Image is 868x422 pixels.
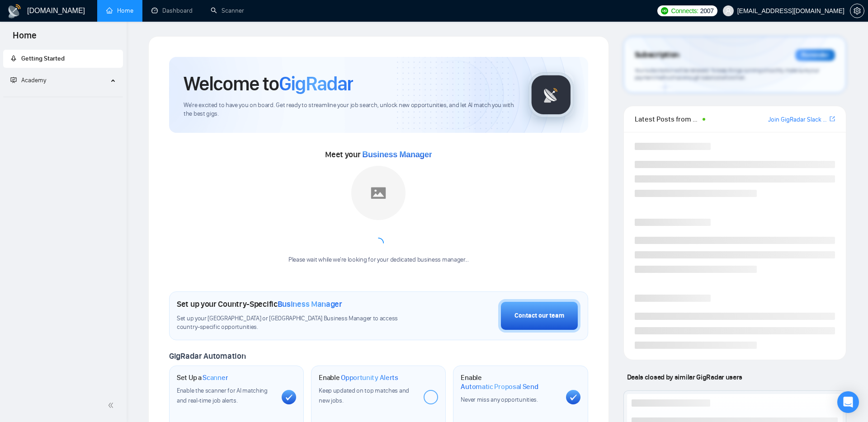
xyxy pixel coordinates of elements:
[279,71,353,96] span: GigRadar
[635,67,819,81] span: Your subscription will be renewed. To keep things running smoothly, make sure your payment method...
[850,7,864,14] a: setting
[177,387,268,404] span: Enable the scanner for AI matching and real-time job alerts.
[177,299,342,309] h1: Set up your Country-Specific
[768,115,828,125] a: Join GigRadar Slack Community
[184,71,353,96] h1: Welcome to
[211,7,244,14] a: searchScanner
[278,299,342,309] span: Business Manager
[5,29,44,48] span: Home
[325,150,432,159] span: Meet your
[373,238,384,249] span: loading
[21,55,65,62] span: Getting Started
[635,113,700,125] span: Latest Posts from the GigRadar Community
[362,150,432,159] span: Business Manager
[169,351,245,361] span: GigRadar Automation
[623,369,746,385] span: Deals closed by similar GigRadar users
[341,373,398,382] span: Opportunity Alerts
[461,382,538,391] span: Automatic Proposal Send
[635,47,679,63] span: Subscription
[661,7,668,14] img: upwork-logo.png
[203,373,228,382] span: Scanner
[7,4,22,19] img: logo
[837,391,859,413] div: Open Intercom Messenger
[319,387,409,404] span: Keep updated on top matches and new jobs.
[106,7,133,14] a: homeHome
[528,72,574,117] img: gigradar-logo.png
[177,314,419,332] span: Set up your [GEOGRAPHIC_DATA] or [GEOGRAPHIC_DATA] Business Manager to access country-specific op...
[319,373,398,382] h1: Enable
[850,4,864,18] button: setting
[10,77,17,83] span: fund-projection-screen
[461,373,558,391] h1: Enable
[3,93,123,99] li: Academy Homepage
[283,256,474,264] div: Please wait while we're looking for your dedicated business manager...
[151,7,193,14] a: dashboardDashboard
[795,49,835,61] div: Reminder
[108,401,117,410] span: double-left
[177,373,228,382] h1: Set Up a
[850,7,864,14] span: setting
[10,55,17,61] span: rocket
[461,396,538,403] span: Never miss any opportunities.
[700,6,714,16] span: 2007
[351,166,406,220] img: placeholder.png
[671,6,698,16] span: Connects:
[830,115,835,123] a: export
[10,76,46,84] span: Academy
[498,299,580,333] button: Contact our team
[184,101,514,118] span: We're excited to have you on board. Get ready to streamline your job search, unlock new opportuni...
[514,311,564,321] div: Contact our team
[725,8,731,14] span: user
[830,115,835,122] span: export
[21,76,46,84] span: Academy
[3,50,123,68] li: Getting Started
